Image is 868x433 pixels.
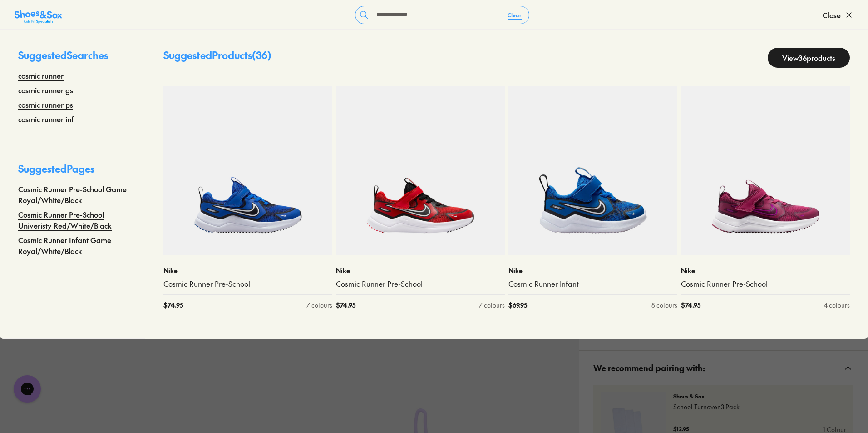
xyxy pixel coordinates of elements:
a: Cosmic Runner Infant Game Royal/White/Black [18,234,127,256]
img: SNS_Logo_Responsive.svg [15,10,62,24]
p: Shoes & Sox [673,392,846,400]
span: $ 74.95 [681,300,700,310]
a: cosmic runner ps [18,99,73,110]
a: cosmic runner inf [18,114,74,124]
p: Nike [163,266,332,275]
span: $ 74.95 [336,300,355,310]
p: Suggested Products [163,48,271,68]
a: cosmic runner gs [18,85,73,95]
a: Cosmic Runner Pre-School [681,279,850,289]
a: Cosmic Runner Infant [508,279,677,289]
a: Cosmic Runner Pre-School Game Royal/White/Black [18,184,127,205]
a: Cosmic Runner Pre-School [336,279,505,289]
p: School Turnover 3 Pack [673,402,846,412]
div: 8 colours [651,300,677,310]
div: 7 colours [479,300,505,310]
span: ( 36 ) [252,48,271,62]
a: Cosmic Runner Pre-School Univeristy Red/White/Black [18,209,127,231]
a: cosmic runner [18,70,64,81]
div: 7 colours [306,300,332,310]
p: Suggested Searches [18,48,127,70]
a: View36products [768,48,850,68]
div: 4 colours [824,300,850,310]
span: We recommend pairing with: [593,354,705,381]
p: Nike [336,266,505,275]
span: Close [823,10,841,20]
span: $ 74.95 [163,300,183,310]
p: Suggested Pages [18,161,127,184]
button: We recommend pairing with: [579,351,868,385]
iframe: Gorgias live chat messenger [9,372,45,406]
button: Close [823,5,853,25]
p: Nike [508,266,677,275]
span: $ 69.95 [508,300,527,310]
a: Cosmic Runner Pre-School [163,279,332,289]
p: Nike [681,266,850,275]
button: Clear [500,7,529,23]
a: Shoes &amp; Sox [15,8,62,22]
